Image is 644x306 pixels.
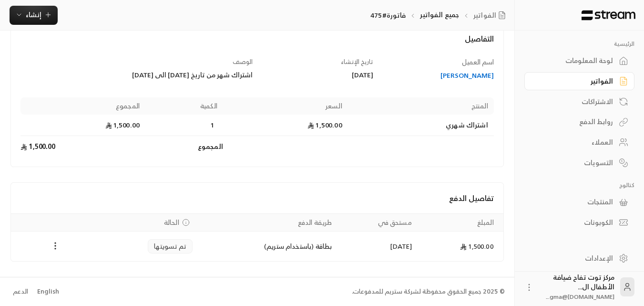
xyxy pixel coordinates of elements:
[164,218,179,227] span: الحالة
[418,232,503,261] td: 1,500.00
[233,56,253,67] span: الوصف
[10,6,58,25] button: إنشاء
[536,218,613,227] div: الكوبونات
[348,97,494,115] th: المنتج
[382,71,494,80] a: [PERSON_NAME]
[546,292,614,302] span: [DOMAIN_NAME]@gma...
[524,153,634,172] a: التسويات
[524,213,634,232] a: الكوبونات
[536,137,613,147] div: العملاء
[208,120,217,130] span: 1
[524,249,634,267] a: الإعدادات
[524,113,634,131] a: روابط الدفع
[536,56,613,65] div: لوحة المعلومات
[10,283,31,300] a: الدعم
[536,117,613,127] div: روابط الدفع
[524,52,634,70] a: لوحة المعلومات
[524,40,634,48] p: الرئيسية
[352,287,505,296] div: © 2025 جميع الحقوق محفوظة لشركة ستريم للمدفوعات.
[420,9,459,21] a: جميع الفواتير
[462,56,494,68] span: اسم العميل
[581,10,636,21] img: Logo
[20,70,253,80] div: اشتراك شهر من تاريخ [DATE] الى [DATE]
[370,11,406,20] p: فاتورة#475
[536,158,613,168] div: التسويات
[20,136,145,157] td: 1,500.00
[536,76,613,86] div: الفواتير
[198,232,338,261] td: بطاقة (باستخدام ستريم)
[341,56,373,67] span: تاريخ الإنشاء
[370,10,510,20] nav: breadcrumb
[11,213,503,261] table: Payments
[262,70,373,80] div: [DATE]
[536,253,613,263] div: الإعدادات
[223,97,348,115] th: السعر
[26,9,41,21] span: إنشاء
[145,136,223,157] td: المجموع
[337,232,417,261] td: [DATE]
[536,97,613,106] div: الاشتراكات
[524,72,634,91] a: الفواتير
[20,33,494,54] h4: التفاصيل
[20,97,145,115] th: المجموع
[524,133,634,152] a: العملاء
[145,97,223,115] th: الكمية
[540,273,614,301] div: مركز توت تفاح ضيافة الأطفال ال...
[154,242,186,251] span: تم تسويتها
[20,115,145,136] td: 1,500.00
[337,214,417,232] th: مستحق في
[536,197,613,207] div: المنتجات
[418,214,503,232] th: المبلغ
[20,97,494,157] table: Products
[37,287,59,296] div: English
[20,192,494,204] h4: تفاصيل الدفع
[348,115,494,136] td: اشتراك شهري
[223,115,348,136] td: 1,500.00
[524,92,634,111] a: الاشتراكات
[473,11,510,20] a: الفواتير
[524,181,634,189] p: كتالوج
[198,214,338,232] th: طريقة الدفع
[524,193,634,211] a: المنتجات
